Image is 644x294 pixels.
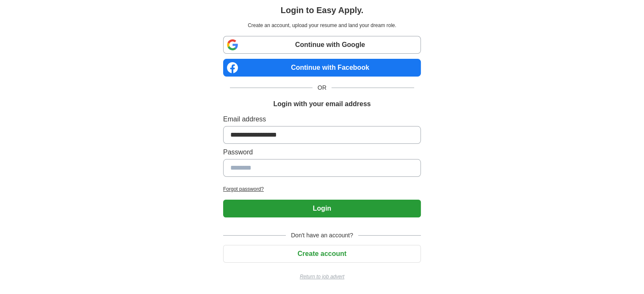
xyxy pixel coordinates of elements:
span: Don't have an account? [286,231,358,240]
a: Create account [223,250,421,257]
span: OR [312,83,332,92]
h1: Login with your email address [273,99,370,109]
p: Create an account, upload your resume and land your dream role. [225,22,419,29]
h1: Login to Easy Apply. [281,4,364,16]
a: Continue with Google [223,36,421,54]
a: Return to job advert [223,273,421,280]
label: Email address [223,114,421,124]
label: Password [223,147,421,157]
a: Forgot password? [223,185,421,193]
button: Create account [223,245,421,263]
button: Login [223,200,421,217]
a: Continue with Facebook [223,59,421,77]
